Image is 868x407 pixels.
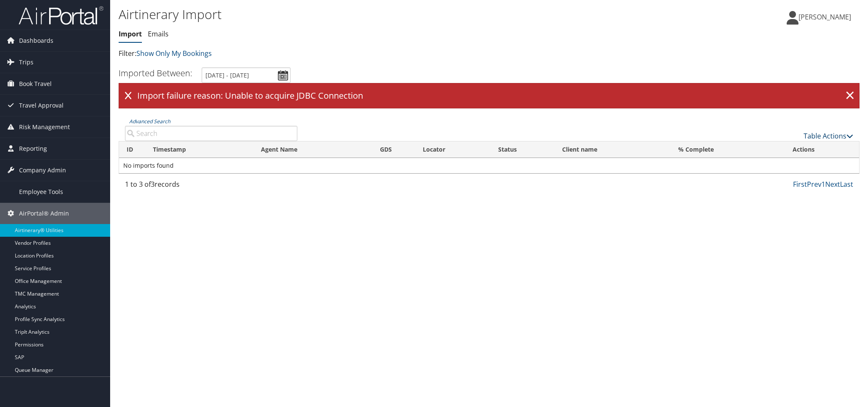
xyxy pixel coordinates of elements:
[119,29,142,39] a: Import
[202,67,291,83] input: [DATE] - [DATE]
[821,180,825,189] a: 1
[804,131,853,141] a: Table Actions
[372,141,415,158] th: GDS: activate to sort column ascending
[799,12,851,22] span: [PERSON_NAME]
[136,49,212,58] a: Show Only My Bookings
[415,141,491,158] th: Locator: activate to sort column ascending
[491,141,555,158] th: Status: activate to sort column ascending
[145,141,253,158] th: Timestamp: activate to sort column ascending
[125,179,297,194] div: 1 to 3 of records
[119,48,613,59] p: Filter:
[785,141,859,158] th: Actions
[19,203,69,224] span: AirPortal® Admin
[19,52,33,73] span: Trips
[787,4,860,30] a: [PERSON_NAME]
[19,138,47,159] span: Reporting
[19,73,52,94] span: Book Travel
[151,180,155,189] span: 3
[19,116,70,138] span: Risk Management
[807,180,821,189] a: Prev
[125,126,297,141] input: Advanced Search
[119,67,192,79] h3: Imported Between:
[793,180,807,189] a: First
[119,6,613,23] h1: Airtinerary Import
[555,141,670,158] th: Client name: activate to sort column ascending
[19,30,53,51] span: Dashboards
[840,180,853,189] a: Last
[825,180,840,189] a: Next
[19,181,63,202] span: Employee Tools
[19,95,64,116] span: Travel Approval
[148,29,169,39] a: Emails
[19,160,66,181] span: Company Admin
[119,158,859,173] td: No imports found
[671,141,785,158] th: % Complete: activate to sort column descending
[119,141,145,158] th: ID: activate to sort column ascending
[19,6,103,25] img: airportal-logo.png
[843,87,857,104] a: ×
[129,118,170,125] a: Advanced Search
[119,83,860,108] div: Import failure reason: Unable to acquire JDBC Connection
[253,141,372,158] th: Agent Name: activate to sort column ascending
